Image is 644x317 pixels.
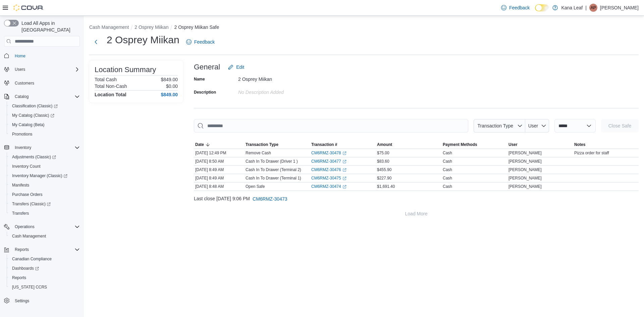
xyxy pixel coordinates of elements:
[12,223,37,231] button: Operations
[9,111,80,119] span: My Catalog (Classic)
[95,92,126,97] h4: Location Total
[311,150,346,156] a: CM6RMZ-30478External link
[12,51,80,60] span: Home
[253,196,287,202] span: CM6RMZ-30473
[12,173,67,178] span: Inventory Manager (Classic)
[12,93,31,101] button: Catalog
[441,141,507,149] button: Payment Methods
[443,142,477,147] span: Payment Methods
[9,264,42,272] a: Dashboards
[1,65,83,74] button: Users
[1,51,83,60] button: Home
[12,144,80,152] span: Inventory
[9,181,80,189] span: Manifests
[7,199,83,209] a: Transfers (Classic)
[7,282,83,292] button: [US_STATE] CCRS
[12,93,80,101] span: Catalog
[574,150,609,156] span: Pizza order for staff
[194,63,220,71] h3: General
[161,77,178,82] p: $849.00
[15,67,25,72] span: Users
[310,141,376,149] button: Transaction #
[7,129,83,139] button: Promotions
[9,130,35,138] a: Promotions
[194,90,216,95] label: Description
[508,184,542,189] span: [PERSON_NAME]
[9,274,80,282] span: Reports
[12,144,34,152] button: Inventory
[9,172,70,180] a: Inventory Manager (Classic)
[9,153,59,161] a: Adjustments (Classic)
[508,150,542,156] span: [PERSON_NAME]
[89,24,129,30] button: Cash Management
[528,123,538,128] span: User
[12,275,26,280] span: Reports
[194,182,244,191] div: [DATE] 8:48 AM
[7,180,83,190] button: Manifests
[311,159,346,164] a: CM6RMZ-30477External link
[12,233,46,239] span: Cash Management
[107,33,179,47] h1: 2 Osprey Miikan
[7,264,83,273] a: Dashboards
[9,274,29,282] a: Reports
[377,175,391,181] span: $227.90
[477,123,513,128] span: Transaction Type
[12,246,80,254] span: Reports
[12,182,29,188] span: Manifests
[194,119,468,133] input: This is a search bar. As you type, the results lower in the page will automatically filter.
[195,142,204,147] span: Date
[12,154,56,160] span: Adjustments (Classic)
[15,81,34,86] span: Customers
[12,164,41,169] span: Inventory Count
[9,172,80,180] span: Inventory Manager (Classic)
[194,207,639,220] button: Load More
[342,151,346,155] svg: External link
[573,141,639,149] button: Notes
[574,142,585,147] span: Notes
[9,181,32,189] a: Manifests
[9,209,32,217] a: Transfers
[7,231,83,241] button: Cash Management
[12,246,32,254] button: Reports
[9,102,80,110] span: Classification (Classic)
[250,192,290,206] button: CM6RMZ-30473
[9,162,80,170] span: Inventory Count
[9,209,80,217] span: Transfers
[589,4,597,12] div: Avery Pitawanakwat
[244,141,310,149] button: Transaction Type
[9,121,80,129] span: My Catalog (Beta)
[7,120,83,129] button: My Catalog (Beta)
[591,4,596,12] span: AP
[194,141,244,149] button: Date
[342,185,346,189] svg: External link
[194,76,205,82] label: Name
[12,79,80,87] span: Customers
[342,160,346,164] svg: External link
[508,167,542,172] span: [PERSON_NAME]
[12,201,51,207] span: Transfers (Classic)
[9,200,53,208] a: Transfers (Classic)
[166,84,178,89] p: $0.00
[194,157,244,165] div: [DATE] 8:50 AM
[246,150,271,156] p: Remove Cash
[7,171,83,180] a: Inventory Manager (Classic)
[9,255,54,263] a: Canadian Compliance
[9,121,47,129] a: My Catalog (Beta)
[7,190,83,199] button: Purchase Orders
[585,4,587,12] p: |
[225,60,247,74] button: Edit
[443,150,452,156] div: Cash
[12,113,54,118] span: My Catalog (Classic)
[15,224,35,229] span: Operations
[1,296,83,306] button: Settings
[135,24,168,30] button: 2 Osprey Miikan
[311,142,337,147] span: Transaction #
[9,130,80,138] span: Promotions
[12,297,80,305] span: Settings
[174,24,219,30] button: 2 Osprey Miikan Safe
[507,141,573,149] button: User
[12,256,52,262] span: Canadian Compliance
[7,273,83,282] button: Reports
[236,64,244,70] span: Edit
[19,20,80,33] span: Load All Apps in [GEOGRAPHIC_DATA]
